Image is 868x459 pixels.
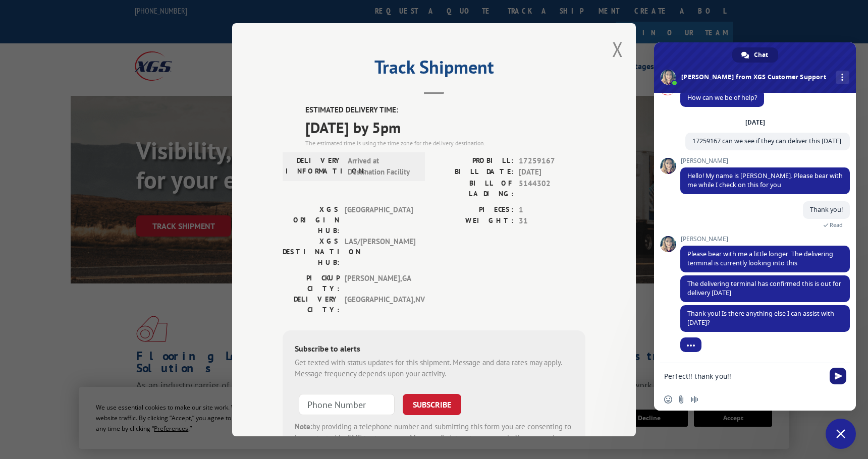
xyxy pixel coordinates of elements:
span: [DATE] by 5pm [305,116,585,138]
button: Close modal [612,36,623,63]
span: 1 [519,204,585,215]
strong: Note: [295,421,312,431]
label: PROBILL: [434,155,514,166]
span: Hello! My name is [PERSON_NAME]. Please bear with me while I check on this for you [687,171,843,189]
span: [PERSON_NAME] , GA [345,272,413,294]
span: How can we be of help? [687,93,757,102]
div: Subscribe to alerts [295,342,573,357]
label: PICKUP CITY: [283,272,340,294]
span: The delivering terminal has confirmed this is out for delivery [DATE] [687,279,841,297]
label: ESTIMATED DELIVERY TIME: [305,104,585,116]
label: XGS DESTINATION HUB: [283,236,340,267]
span: Please bear with me a little longer. The delivering terminal is currently looking into this [687,250,833,267]
span: Send [830,368,846,384]
label: BILL DATE: [434,166,514,178]
label: DELIVERY CITY: [283,294,340,315]
div: More channels [836,71,849,84]
label: BILL OF LADING: [434,178,514,199]
button: SUBSCRIBE [403,393,461,415]
span: Thank you! [810,205,843,214]
span: [PERSON_NAME] [680,157,850,164]
span: Send a file [677,395,685,404]
textarea: Compose your message... [664,372,824,381]
label: PIECES: [434,204,514,215]
span: 31 [519,215,585,227]
label: DELIVERY INFORMATION: [286,155,343,178]
span: Thank you! Is there anything else I can assist with [DATE]? [687,309,834,327]
span: 17259167 can we see if they can deliver this [DATE]. [692,137,843,145]
span: [PERSON_NAME] [680,236,850,243]
label: XGS ORIGIN HUB: [283,204,340,236]
h2: Track Shipment [283,60,585,79]
span: 17259167 [519,155,585,166]
div: Close chat [826,419,856,449]
span: Chat [754,47,768,63]
div: [DATE] [745,120,765,126]
span: Read [830,221,843,228]
span: [GEOGRAPHIC_DATA] , NV [345,294,413,315]
span: 5144302 [519,178,585,199]
span: Arrived at Destination Facility [348,155,416,178]
span: [DATE] [519,166,585,178]
div: The estimated time is using the time zone for the delivery destination. [305,138,585,147]
span: Audio message [690,395,698,404]
div: Get texted with status updates for this shipment. Message and data rates may apply. Message frequ... [295,357,573,379]
div: Chat [732,47,778,63]
span: Insert an emoji [664,395,672,404]
span: LAS/[PERSON_NAME] [345,236,413,267]
input: Phone Number [299,393,395,415]
div: by providing a telephone number and submitting this form you are consenting to be contacted by SM... [295,421,573,455]
span: [GEOGRAPHIC_DATA] [345,204,413,236]
label: WEIGHT: [434,215,514,227]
